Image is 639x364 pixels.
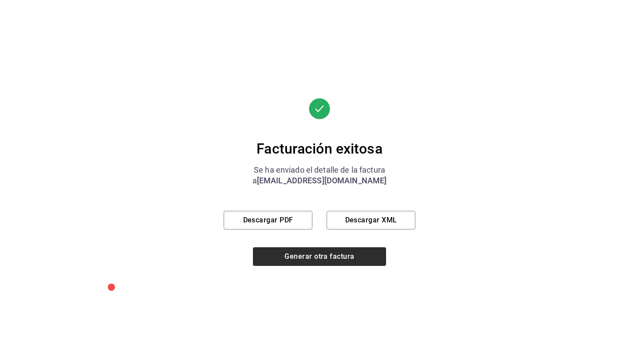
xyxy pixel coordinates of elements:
span: [EMAIL_ADDRESS][DOMAIN_NAME] [257,176,387,185]
button: Descargar XML [327,211,415,229]
div: a [224,175,415,186]
div: Se ha enviado el detalle de la factura [224,165,415,175]
button: Generar otra factura [253,247,386,266]
div: Facturación exitosa [224,140,415,158]
button: Descargar PDF [224,211,312,229]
